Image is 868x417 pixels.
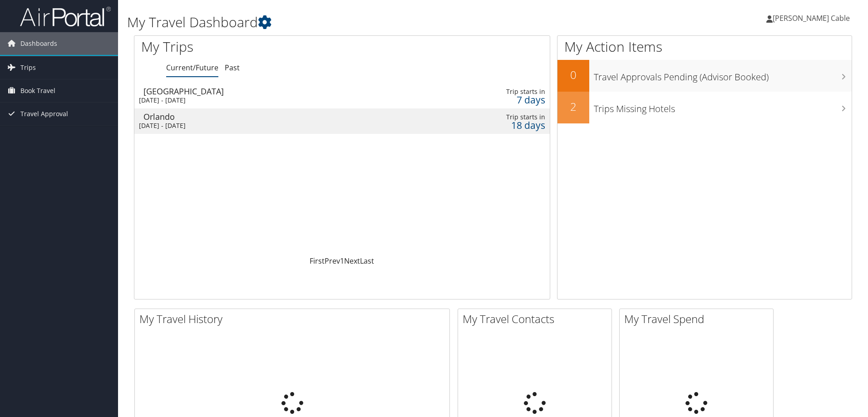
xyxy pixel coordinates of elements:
h2: 0 [557,67,589,83]
a: Last [360,256,374,266]
a: Prev [325,256,340,266]
div: Trip starts in [451,113,545,121]
div: [GEOGRAPHIC_DATA] [143,87,398,95]
div: 7 days [451,96,545,104]
h2: My Travel Contacts [463,311,612,327]
h2: My Travel History [139,311,449,327]
div: Orlando [143,113,398,121]
span: Book Travel [20,79,55,102]
span: Dashboards [20,32,57,55]
div: [DATE] - [DATE] [139,96,394,104]
a: [PERSON_NAME] Cable [766,5,859,32]
div: [DATE] - [DATE] [139,122,394,130]
h1: My Trips [141,37,370,56]
a: Next [344,256,360,266]
h1: My Travel Dashboard [127,13,615,32]
h2: My Travel Spend [624,311,773,327]
a: 0Travel Approvals Pending (Advisor Booked) [557,60,852,92]
h3: Trips Missing Hotels [594,98,852,115]
a: Current/Future [166,63,218,73]
div: Trip starts in [451,88,545,96]
span: Trips [20,56,36,79]
h1: My Action Items [557,37,852,56]
a: 1 [340,256,344,266]
a: First [310,256,325,266]
img: airportal-logo.png [20,6,111,27]
a: Past [225,63,240,73]
h2: 2 [557,99,589,114]
span: [PERSON_NAME] Cable [773,13,850,23]
a: 2Trips Missing Hotels [557,92,852,123]
div: 18 days [451,121,545,129]
span: Travel Approval [20,103,68,125]
h3: Travel Approvals Pending (Advisor Booked) [594,66,852,83]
